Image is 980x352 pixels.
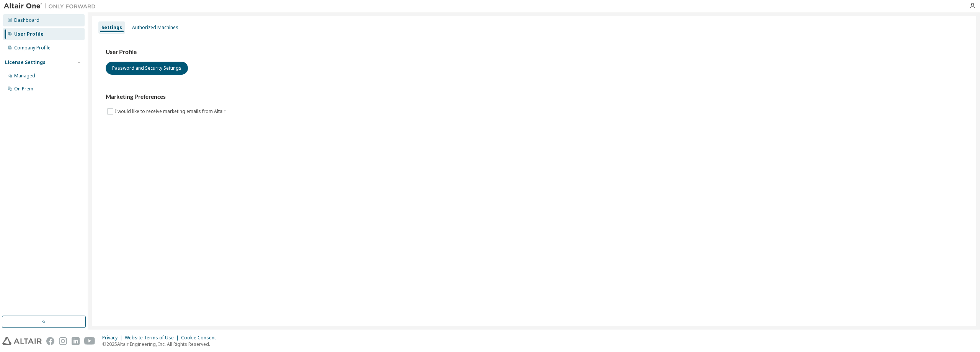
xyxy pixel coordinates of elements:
img: Altair One [4,2,100,10]
img: facebook.svg [46,337,54,345]
div: On Prem [14,86,33,92]
label: I would like to receive marketing emails from Altair [115,107,227,116]
div: User Profile [14,31,44,37]
div: Dashboard [14,17,39,23]
div: Managed [14,73,35,79]
div: Company Profile [14,45,51,51]
img: instagram.svg [59,337,67,345]
img: youtube.svg [84,337,95,345]
h3: Marketing Preferences [106,93,962,101]
div: Authorized Machines [132,25,178,31]
h3: User Profile [106,48,962,56]
div: License Settings [5,59,46,65]
div: Privacy [102,335,125,341]
img: altair_logo.svg [2,337,42,345]
img: linkedin.svg [72,337,80,345]
p: © 2025 Altair Engineering, Inc. All Rights Reserved. [102,341,220,347]
div: Settings [101,25,122,31]
div: Website Terms of Use [125,335,181,341]
button: Password and Security Settings [106,62,188,75]
div: Cookie Consent [181,335,220,341]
